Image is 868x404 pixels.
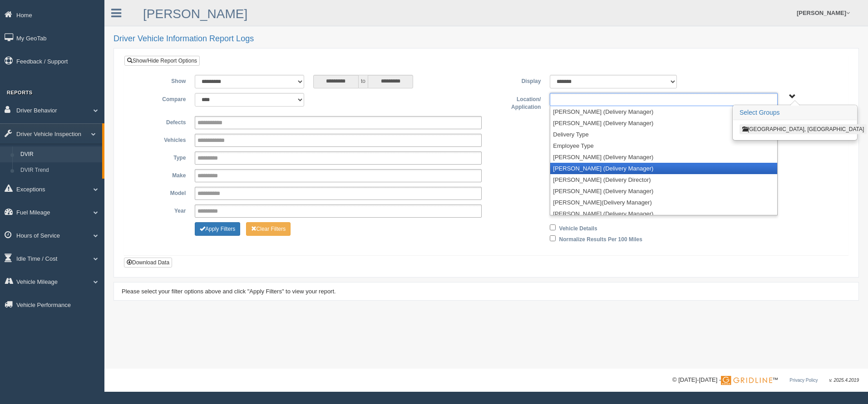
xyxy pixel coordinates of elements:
[550,174,777,185] li: [PERSON_NAME] (Delivery Director)
[672,375,859,385] div: © [DATE]-[DATE] - ™
[122,288,336,295] span: Please select your filter options above and click "Apply Filters" to view your report.
[721,376,772,385] img: Gridline
[486,75,545,86] label: Display
[550,197,777,208] li: [PERSON_NAME](Delivery Manager)
[559,222,597,233] label: Vehicle Details
[486,93,545,112] label: Location/ Application
[124,56,200,66] a: Show/Hide Report Options
[740,124,867,134] button: [GEOGRAPHIC_DATA], [GEOGRAPHIC_DATA]
[131,75,190,86] label: Show
[131,187,190,198] label: Model
[246,222,291,236] button: Change Filter Options
[16,146,102,163] a: DVIR
[550,208,777,219] li: [PERSON_NAME] (Delivery Manager)
[550,129,777,140] li: Delivery Type
[131,169,190,180] label: Make
[131,93,190,104] label: Compare
[550,185,777,197] li: [PERSON_NAME] (Delivery Manager)
[550,140,777,151] li: Employee Type
[733,106,857,120] h3: Select Groups
[131,116,190,127] label: Defects
[829,378,859,383] span: v. 2025.4.2019
[550,151,777,163] li: [PERSON_NAME] (Delivery Manager)
[131,151,190,162] label: Type
[113,34,859,44] h2: Driver Vehicle Information Report Logs
[550,163,777,174] li: [PERSON_NAME] (Delivery Manager)
[131,134,190,145] label: Vehicles
[550,106,777,117] li: [PERSON_NAME] (Delivery Manager)
[195,222,240,236] button: Change Filter Options
[124,258,172,268] button: Download Data
[16,162,102,179] a: DVIR Trend
[359,75,368,88] span: to
[550,117,777,129] li: [PERSON_NAME] (Delivery Manager)
[559,233,642,244] label: Normalize Results Per 100 Miles
[131,204,190,215] label: Year
[143,7,247,21] a: [PERSON_NAME]
[789,378,818,383] a: Privacy Policy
